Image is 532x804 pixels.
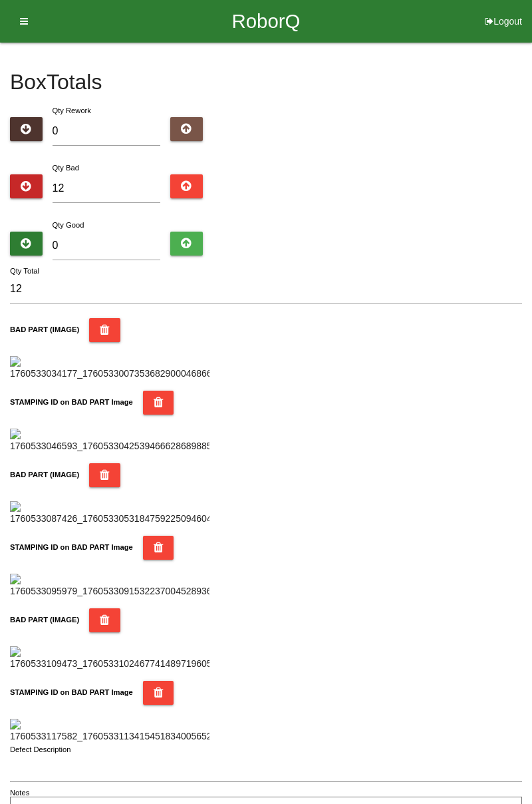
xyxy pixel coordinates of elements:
[10,543,133,551] b: STAMPING ID on BAD PART Image
[143,536,174,560] button: STAMPING ID on BAD PART Image
[53,106,91,114] label: Qty Rework
[10,398,133,406] b: STAMPING ID on BAD PART Image
[53,164,79,172] label: Qty Bad
[89,608,120,632] button: BAD PART (IMAGE)
[143,681,174,705] button: STAMPING ID on BAD PART Image
[10,744,71,755] label: Defect Description
[10,646,209,671] img: 1760533109473_17605331024677414897196055874425.jpg
[10,266,39,277] label: Qty Total
[10,71,522,94] h4: Box Totals
[10,429,209,453] img: 1760533046593_17605330425394666286898850029072.jpg
[10,574,209,598] img: 1760533095979_17605330915322370045289360832206.jpg
[10,356,209,381] img: 1760533034177_1760533007353682900046866541566.jpg
[143,391,174,415] button: STAMPING ID on BAD PART Image
[10,471,79,479] b: BAD PART (IMAGE)
[10,719,209,743] img: 1760533117582_17605331134154518340056522664548.jpg
[10,501,209,526] img: 1760533087426_17605330531847592250946046278436.jpg
[53,221,84,229] label: Qty Good
[89,318,120,342] button: BAD PART (IMAGE)
[10,325,79,333] b: BAD PART (IMAGE)
[89,463,120,487] button: BAD PART (IMAGE)
[10,688,133,696] b: STAMPING ID on BAD PART Image
[10,787,29,799] label: Notes
[10,616,79,624] b: BAD PART (IMAGE)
